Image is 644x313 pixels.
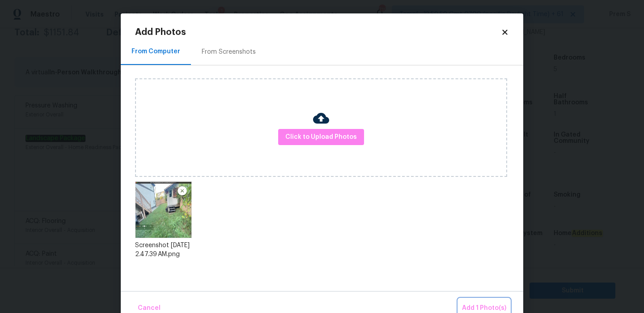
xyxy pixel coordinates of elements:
[285,132,357,143] span: Click to Upload Photos
[202,47,256,56] div: From Screenshots
[278,129,364,146] button: Click to Upload Photos
[135,241,192,259] div: Screenshot [DATE] 2.47.39 AM.png
[131,47,180,56] div: From Computer
[313,110,329,126] img: Cloud Upload Icon
[135,28,501,37] h2: Add Photos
